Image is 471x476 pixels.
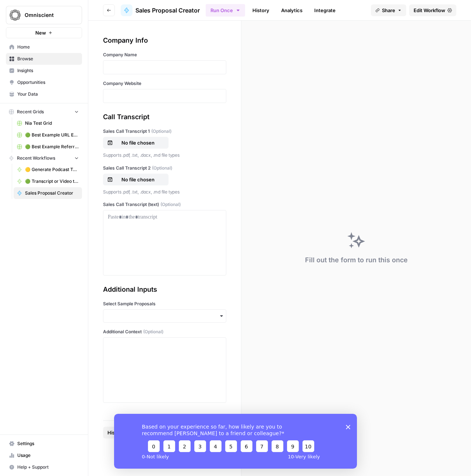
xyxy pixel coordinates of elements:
[14,175,82,187] a: 🟢 Transcript or Video to LinkedIn Posts
[143,328,163,335] span: (Optional)
[6,153,82,164] button: Recent Workflows
[17,440,79,447] span: Settings
[371,4,406,16] button: Share
[152,165,172,171] span: (Optional)
[25,120,79,127] span: Nia Test Grid
[17,44,79,50] span: Home
[6,450,82,461] a: Usage
[103,35,226,46] div: Company Info
[103,427,135,438] button: History
[14,129,82,141] a: 🟢 Best Example URL Extractor Grid (3)
[305,255,408,265] div: Fill out the form to run this once
[114,414,357,469] iframe: Survey from AirOps
[17,91,79,97] span: Your Data
[6,461,82,473] button: Help + Support
[6,65,82,77] a: Insights
[6,41,82,53] a: Home
[17,67,79,74] span: Insights
[103,112,226,122] div: Call Transcript
[103,137,169,149] button: No file chosen
[25,11,69,19] span: Omniscient
[17,452,79,459] span: Usage
[114,139,162,146] p: No file chosen
[103,80,226,87] label: Company Website
[151,128,171,135] span: (Optional)
[6,27,82,38] button: New
[14,164,82,175] a: 🟡 Generate Podcast Topics from Raw Content
[135,6,200,15] span: Sales Proposal Creator
[8,8,22,22] img: Omniscient Logo
[103,188,226,196] p: Supports .pdf, .txt, .docx, .md file types
[382,7,395,14] span: Share
[414,7,445,14] span: Edit Workflow
[17,109,44,115] span: Recent Grids
[6,6,82,24] button: Workspace: Omniscient
[14,141,82,153] a: 🟢 Best Example Referring Domains Finder Grid (1)
[14,187,82,199] a: Sales Proposal Creator
[107,429,124,436] span: History
[14,117,82,129] a: Nia Test Grid
[6,77,82,88] a: Opportunities
[25,166,79,173] span: 🟡 Generate Podcast Topics from Raw Content
[103,301,226,307] label: Select Sample Proposals
[17,79,79,86] span: Opportunities
[103,174,169,185] button: No file chosen
[114,176,162,183] p: No file chosen
[6,106,82,117] button: Recent Grids
[310,4,340,16] a: Integrate
[25,143,79,150] span: 🟢 Best Example Referring Domains Finder Grid (1)
[409,4,456,16] a: Edit Workflow
[103,165,226,171] label: Sales Call Transcript 2
[103,284,226,295] div: Additional Inputs
[25,178,79,185] span: 🟢 Transcript or Video to LinkedIn Posts
[25,190,79,196] span: Sales Proposal Creator
[17,56,79,62] span: Browse
[6,53,82,65] a: Browse
[103,201,226,208] label: Sales Call Transcript (text)
[6,88,82,100] a: Your Data
[103,51,226,58] label: Company Name
[35,29,46,36] span: New
[277,4,307,16] a: Analytics
[17,155,55,161] span: Recent Workflows
[103,128,226,135] label: Sales Call Transcript 1
[160,201,181,208] span: (Optional)
[25,132,79,138] span: 🟢 Best Example URL Extractor Grid (3)
[248,4,274,16] a: History
[6,438,82,450] a: Settings
[103,328,226,335] label: Additional Context
[121,4,200,16] a: Sales Proposal Creator
[17,464,79,470] span: Help + Support
[103,152,226,159] p: Supports .pdf, .txt, .docx, .md file types
[206,4,245,17] button: Run Once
